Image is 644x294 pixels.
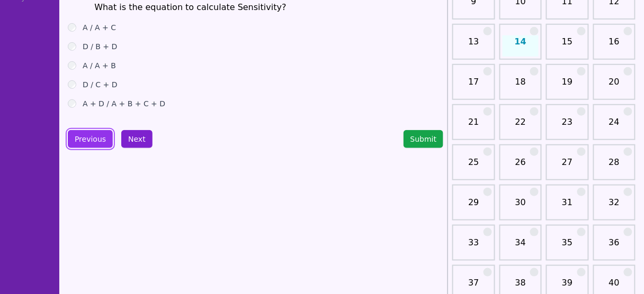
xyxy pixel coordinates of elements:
[503,116,539,137] a: 22
[68,130,113,148] button: Previous
[596,156,632,177] a: 28
[455,76,491,97] a: 17
[83,41,117,52] label: D / B + D
[83,98,165,109] label: A + D / A + B + C + D
[94,1,415,14] li: What is the equation to calculate Sensitivity?
[503,156,539,177] a: 26
[596,196,632,217] a: 32
[455,116,491,137] a: 21
[503,236,539,258] a: 34
[455,156,491,177] a: 25
[83,60,116,71] label: A / A + B
[455,35,491,57] a: 13
[549,116,585,137] a: 23
[83,22,116,33] label: A / A + C
[455,196,491,217] a: 29
[596,116,632,137] a: 24
[549,236,585,258] a: 35
[549,196,585,217] a: 31
[596,76,632,97] a: 20
[503,76,539,97] a: 18
[83,79,118,90] label: D / C + D
[121,130,153,148] button: Next
[549,76,585,97] a: 19
[596,35,632,57] a: 16
[503,196,539,217] a: 30
[549,35,585,57] a: 15
[455,236,491,258] a: 33
[503,35,539,57] a: 14
[596,236,632,258] a: 36
[549,156,585,177] a: 27
[404,130,444,148] button: Submit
